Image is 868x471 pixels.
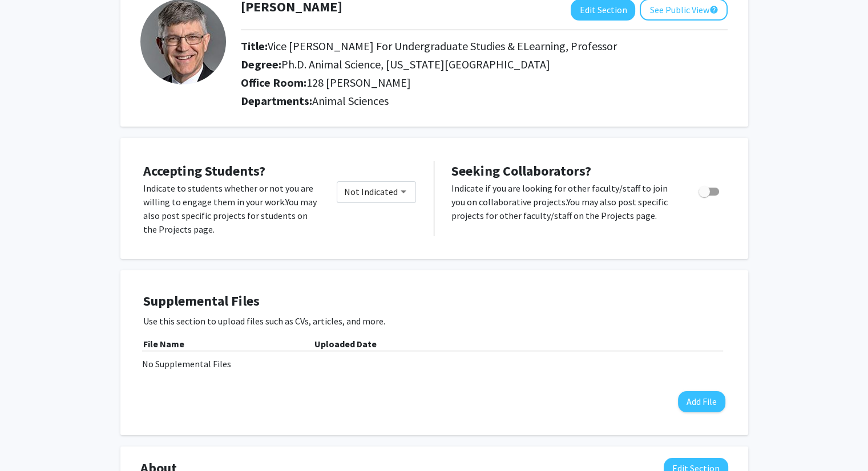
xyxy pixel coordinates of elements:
h2: Office Room: [241,76,728,90]
p: Indicate if you are looking for other faculty/staff to join you on collaborative projects. You ma... [451,181,677,222]
span: 128 [PERSON_NAME] [306,75,411,90]
p: Use this section to upload files such as CVs, articles, and more. [143,314,725,328]
button: Add File [678,391,725,412]
span: Seeking Collaborators? [451,162,591,180]
span: Ph.D. Animal Science, [US_STATE][GEOGRAPHIC_DATA] [281,57,550,71]
mat-select: Would you like to permit student requests? [337,181,417,203]
div: Toggle [694,181,725,198]
div: Toggle [337,181,417,203]
span: Not Indicated [344,186,398,197]
h2: Degree: [241,58,728,71]
h4: Supplemental Files [143,293,725,310]
h2: Title: [241,39,728,53]
span: Animal Sciences [312,94,389,108]
iframe: Chat [9,420,49,462]
b: File Name [143,338,184,350]
span: Accepting Students? [143,162,265,180]
span: Vice [PERSON_NAME] For Undergraduate Studies & ELearning, Professor [268,39,617,53]
mat-icon: help [709,3,718,17]
p: Indicate to students whether or not you are willing to engage them in your work. You may also pos... [143,181,320,236]
div: No Supplemental Files [142,357,726,371]
b: Uploaded Date [314,338,377,350]
h2: Departments: [232,94,736,108]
